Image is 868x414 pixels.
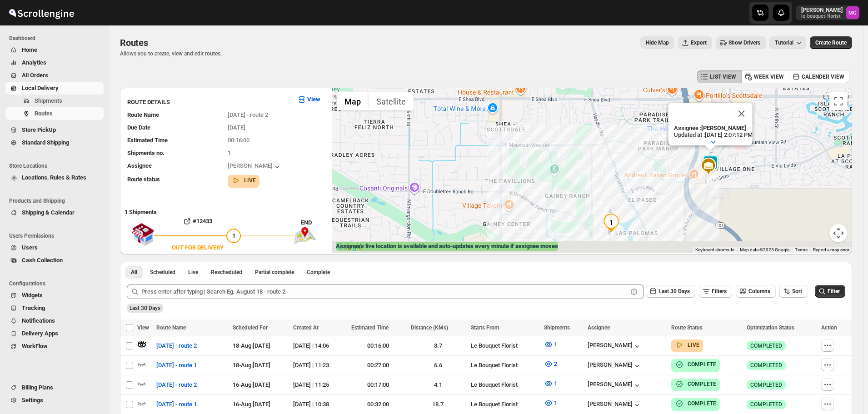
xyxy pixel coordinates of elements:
[127,150,165,156] span: Shipments no.
[22,292,43,299] span: Widgets
[22,343,48,349] span: WorkFlow
[5,107,104,120] button: Routes
[815,285,845,298] button: Filter
[544,324,570,331] span: Shipments
[22,174,86,181] span: Locations, Rules & Rates
[754,73,784,80] span: WEEK VIEW
[588,381,642,390] div: [PERSON_NAME]
[228,162,282,171] button: [PERSON_NAME]
[671,324,703,331] span: Route Status
[750,381,782,389] span: COMPLETED
[699,285,732,298] button: Filters
[293,324,319,331] span: Created At
[151,339,202,353] button: [DATE] - route 2
[747,324,794,331] span: Optimization Status
[22,209,75,216] span: Shipping & Calendar
[5,69,104,82] button: All Orders
[231,176,256,185] button: LIVE
[120,50,222,57] p: Allows you to create, view and edit routes.
[740,247,789,252] span: Map data ©2025 Google
[646,285,695,298] button: Last 30 Days
[156,400,197,409] span: [DATE] - route 1
[9,280,105,287] span: Configurations
[233,381,270,388] span: 16-Aug | [DATE]
[471,380,539,389] div: Le Bouquet Florist
[588,342,642,351] button: [PERSON_NAME]
[688,342,699,348] b: LIVE
[35,110,53,117] span: Routes
[307,269,330,276] span: Complete
[554,360,557,367] span: 2
[779,285,808,298] button: Sort
[675,360,716,369] button: COMPLETE
[554,380,557,387] span: 1
[336,242,558,251] label: Assignee's live location is available and auto-updates every minute if assignee moves
[688,361,716,368] b: COMPLETE
[691,39,707,46] span: Export
[156,341,197,350] span: [DATE] - route 2
[125,266,143,279] button: All routes
[674,125,753,131] p: Assignee :
[127,137,168,144] span: Estimated Time
[411,341,465,350] div: 3.7
[710,73,736,80] span: LIST VIEW
[351,380,406,389] div: 00:17:00
[369,92,414,110] button: Show satellite imagery
[792,288,802,294] span: Sort
[294,227,316,244] img: trip_end.png
[233,342,270,349] span: 18-Aug | [DATE]
[588,400,642,409] button: [PERSON_NAME]
[307,96,320,103] b: View
[539,376,563,391] button: 1
[9,197,105,205] span: Products and Shipping
[22,330,58,337] span: Delivery Apps
[22,46,37,53] span: Home
[127,176,160,183] span: Route status
[750,362,782,369] span: COMPLETED
[5,340,104,353] button: WorkFlow
[154,214,241,229] button: #12433
[244,177,256,184] b: LIVE
[801,14,843,19] p: le-bouquet-florist
[120,37,148,48] span: Routes
[351,324,389,331] span: Estimated Time
[539,396,563,410] button: 1
[5,381,104,394] button: Billing Plans
[750,342,782,349] span: COMPLETED
[22,257,63,264] span: Cash Collection
[813,247,849,252] a: Report a map error
[141,284,628,299] input: Press enter after typing | Search Eg. August 18 - route 2
[602,214,620,232] div: 1
[5,56,104,69] button: Analytics
[688,400,716,407] b: COMPLETE
[9,232,105,239] span: Users Permissions
[351,341,406,350] div: 00:16:00
[22,85,59,91] span: Local Delivery
[22,397,43,404] span: Settings
[736,285,776,298] button: Columns
[829,224,848,242] button: Map camera controls
[5,302,104,314] button: Tracking
[351,361,406,370] div: 00:27:00
[539,337,563,352] button: 1
[127,98,290,107] h3: ROUTE DETAILS
[688,381,716,387] b: COMPLETE
[554,341,557,348] span: 1
[293,361,345,370] div: [DATE] | 11:23
[156,361,197,370] span: [DATE] - route 1
[151,397,202,412] button: [DATE] - route 1
[829,92,848,110] button: Toggle fullscreen view
[151,378,202,392] button: [DATE] - route 2
[156,324,186,331] span: Route Name
[233,362,270,369] span: 18-Aug | [DATE]
[716,36,766,49] button: Show Drivers
[675,379,716,389] button: COMPLETE
[588,361,642,370] button: [PERSON_NAME]
[7,1,75,24] img: ScrollEngine
[697,70,742,83] button: LIST VIEW
[293,341,345,350] div: [DATE] | 14:06
[293,400,345,409] div: [DATE] | 10:38
[127,111,159,118] span: Route Name
[188,269,198,276] span: Live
